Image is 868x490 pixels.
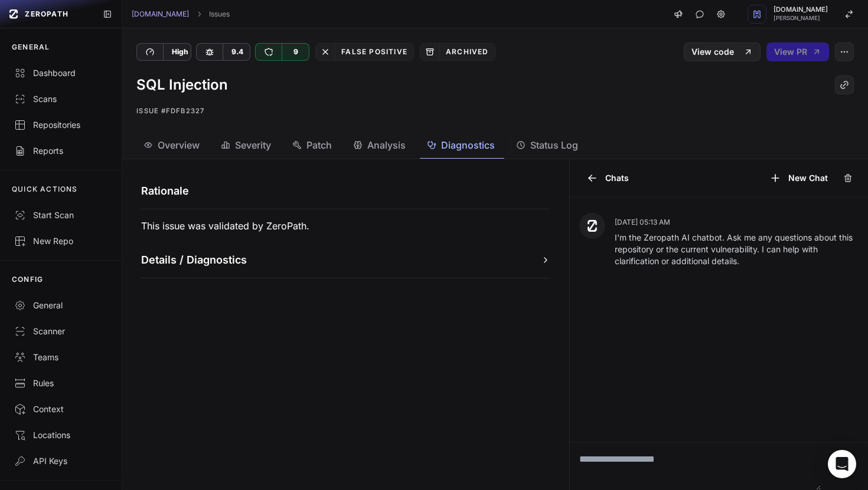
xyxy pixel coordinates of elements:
[14,67,107,79] div: Dashboard
[136,104,854,118] p: Issue #fdfb2327
[615,218,859,227] p: [DATE] 05:13 AM
[367,138,406,152] span: Analysis
[12,42,50,52] p: GENERAL
[335,44,413,60] div: False Positive
[223,44,252,60] div: 9.4
[439,44,495,60] div: Archived
[141,252,247,268] h1: Details / Diagnostics
[828,450,856,478] div: Open Intercom Messenger
[14,325,107,337] div: Scanner
[762,169,835,188] button: New Chat
[14,351,107,363] div: Teams
[774,15,828,21] span: [PERSON_NAME]
[12,275,43,284] p: CONFIG
[12,185,78,194] p: QUICK ACTIONS
[766,42,829,61] button: View PR
[158,138,200,152] span: Overview
[14,119,107,131] div: Repositories
[14,93,107,105] div: Scans
[579,169,636,188] button: Chats
[132,9,230,19] nav: breadcrumb
[530,138,578,152] span: Status Log
[141,219,550,233] p: This issue was validated by ZeroPath.
[441,138,495,152] span: Diagnostics
[14,209,107,221] div: Start Scan
[235,138,271,152] span: Severity
[136,75,228,94] h1: SQL Injection
[209,9,230,19] a: Issues
[132,9,189,19] a: [DOMAIN_NAME]
[586,220,598,232] img: Zeropath AI
[14,403,107,415] div: Context
[684,42,761,61] a: View code
[282,44,309,60] div: 9
[14,145,107,157] div: Reports
[195,10,203,18] svg: chevron right,
[14,235,107,247] div: New Repo
[141,183,189,199] h1: Rationale
[163,44,197,60] div: High
[615,232,859,267] p: I'm the Zeropath AI chatbot. Ask me any questions about this repository or the current vulnerabil...
[306,138,332,152] span: Patch
[141,252,550,268] button: Details / Diagnostics
[25,9,68,19] span: ZEROPATH
[14,429,107,441] div: Locations
[774,6,828,13] span: [DOMAIN_NAME]
[14,455,107,467] div: API Keys
[14,377,107,389] div: Rules
[5,5,93,24] a: ZEROPATH
[14,300,107,311] div: General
